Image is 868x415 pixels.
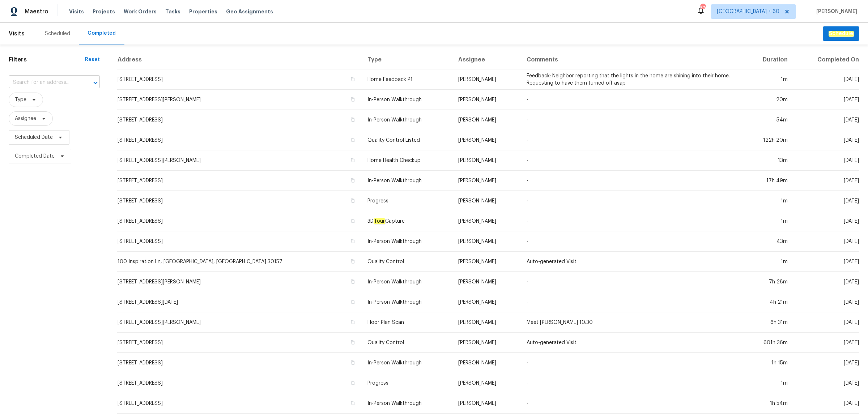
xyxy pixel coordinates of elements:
[521,292,744,312] td: -
[349,359,356,366] button: Copy Address
[349,197,356,204] button: Copy Address
[349,96,356,103] button: Copy Address
[743,252,793,272] td: 1m
[743,50,793,69] th: Duration
[743,69,793,90] td: 1m
[117,312,362,333] td: [STREET_ADDRESS][PERSON_NAME]
[117,150,362,171] td: [STREET_ADDRESS][PERSON_NAME]
[117,333,362,353] td: [STREET_ADDRESS]
[362,353,452,373] td: In-Person Walkthrough
[25,8,48,15] span: Maestro
[362,373,452,393] td: Progress
[349,278,356,285] button: Copy Address
[117,130,362,150] td: [STREET_ADDRESS]
[743,130,793,150] td: 122h 20m
[521,353,744,373] td: -
[452,333,521,353] td: [PERSON_NAME]
[793,191,859,211] td: [DATE]
[793,353,859,373] td: [DATE]
[15,153,55,160] span: Completed Date
[793,252,859,272] td: [DATE]
[793,211,859,231] td: [DATE]
[117,252,362,272] td: 100 Inspiration Ln, [GEOGRAPHIC_DATA], [GEOGRAPHIC_DATA] 30157
[452,50,521,69] th: Assignee
[521,231,744,252] td: -
[117,393,362,414] td: [STREET_ADDRESS]
[362,211,452,231] td: 3D Capture
[452,272,521,292] td: [PERSON_NAME]
[452,191,521,211] td: [PERSON_NAME]
[793,292,859,312] td: [DATE]
[823,26,859,41] button: Schedule
[117,50,362,69] th: Address
[793,90,859,110] td: [DATE]
[88,30,116,37] div: Completed
[521,171,744,191] td: -
[793,171,859,191] td: [DATE]
[700,4,705,12] div: 574
[349,218,356,224] button: Copy Address
[362,393,452,414] td: In-Person Walkthrough
[362,231,452,252] td: In-Person Walkthrough
[362,272,452,292] td: In-Person Walkthrough
[362,90,452,110] td: In-Person Walkthrough
[521,110,744,130] td: -
[793,272,859,292] td: [DATE]
[452,130,521,150] td: [PERSON_NAME]
[743,90,793,110] td: 20m
[743,353,793,373] td: 1h 15m
[349,238,356,244] button: Copy Address
[793,110,859,130] td: [DATE]
[117,353,362,373] td: [STREET_ADDRESS]
[452,373,521,393] td: [PERSON_NAME]
[743,211,793,231] td: 1m
[793,231,859,252] td: [DATE]
[362,312,452,333] td: Floor Plan Scan
[452,393,521,414] td: [PERSON_NAME]
[521,69,744,90] td: Feedback: Neighbor reporting that the lights in the home are shining into their home. Requesting ...
[362,130,452,150] td: Quality Control Listed
[69,8,84,15] span: Visits
[117,110,362,130] td: [STREET_ADDRESS]
[349,339,356,346] button: Copy Address
[349,157,356,163] button: Copy Address
[452,312,521,333] td: [PERSON_NAME]
[743,272,793,292] td: 7h 28m
[189,8,217,15] span: Properties
[362,171,452,191] td: In-Person Walkthrough
[743,373,793,393] td: 1m
[15,134,53,141] span: Scheduled Date
[15,115,36,122] span: Assignee
[452,252,521,272] td: [PERSON_NAME]
[349,319,356,325] button: Copy Address
[793,150,859,171] td: [DATE]
[349,258,356,265] button: Copy Address
[349,400,356,406] button: Copy Address
[90,78,101,88] button: Open
[349,137,356,143] button: Copy Address
[349,116,356,123] button: Copy Address
[813,8,857,15] span: [PERSON_NAME]
[124,8,157,15] span: Work Orders
[117,69,362,90] td: [STREET_ADDRESS]
[362,292,452,312] td: In-Person Walkthrough
[362,191,452,211] td: Progress
[117,90,362,110] td: [STREET_ADDRESS][PERSON_NAME]
[374,218,385,224] em: Tour
[117,231,362,252] td: [STREET_ADDRESS]
[165,9,180,14] span: Tasks
[362,50,452,69] th: Type
[9,26,25,42] span: Visits
[362,333,452,353] td: Quality Control
[452,231,521,252] td: [PERSON_NAME]
[452,150,521,171] td: [PERSON_NAME]
[521,130,744,150] td: -
[226,8,273,15] span: Geo Assignments
[521,393,744,414] td: -
[9,56,85,63] h1: Filters
[521,150,744,171] td: -
[117,292,362,312] td: [STREET_ADDRESS][DATE]
[452,90,521,110] td: [PERSON_NAME]
[521,191,744,211] td: -
[452,292,521,312] td: [PERSON_NAME]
